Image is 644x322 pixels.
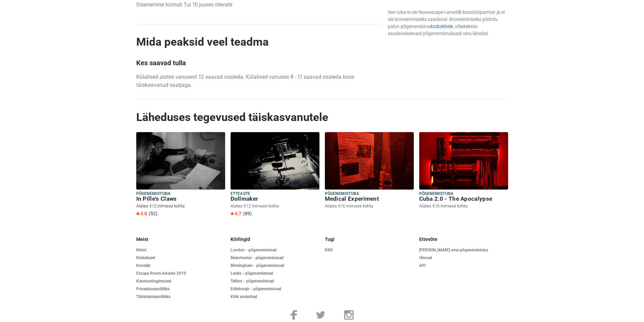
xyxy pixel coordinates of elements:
h5: Põgenemistuba [419,191,508,197]
a: Edinburgh - põgenemistoad [231,287,319,292]
h6: Dollmaker [231,195,319,202]
a: Escape Room Awards 2019 [136,271,225,276]
h5: Tugi [325,237,414,242]
a: API [419,263,508,268]
p: Alates €16 inimese kohta [419,203,508,209]
h2: Mida peaksid veel teadma [136,35,382,49]
h5: Etteaste [231,191,319,197]
a: Kasutustingimused [136,279,225,284]
span: 3.8 [136,211,147,216]
a: otsi [461,24,469,29]
p: Sisenemine toimub Tui 10 juures olevate [136,1,382,9]
a: Põgenemistuba Medical Experiment Alates €16 inimese kohta [325,132,414,210]
a: Meist [136,248,225,253]
a: London - põgenemistoad [231,248,319,253]
h6: In Pille's Claws [136,195,225,202]
a: Etteaste Dollmaker Alates €12 inimese kohta 4.7 (89) [231,132,319,218]
h5: Kiirlingid [231,237,319,242]
a: [PERSON_NAME] oma põgenemistuba [419,248,508,253]
a: Tallinn - põgenemistoad [231,279,319,284]
p: Alates €12 inimese kohta [231,203,319,209]
a: Privaatsuspoliitika [136,287,225,292]
span: (89) [243,211,252,216]
h5: Meist [136,237,225,242]
p: Külalised alates vanusest 12 saavad osaleda. Külalised vanuses 8 - 11 saavad osaleda koos täiskas... [136,73,382,89]
p: Alates €16 inimese kohta [325,203,414,209]
a: Kontakt [136,263,225,268]
span: (52) [149,211,158,216]
a: Leeds - põgenemistoad [231,271,319,276]
h6: Medical Experiment [325,195,414,202]
a: Põgenemistuba Cuba 2.0 - The Apocalypse Alates €16 inimese kohta [419,132,508,210]
a: Hinnad [419,255,508,261]
h5: Põgenemistuba [325,191,414,197]
h5: Põgenemistuba [136,191,225,197]
a: Kõik asukohad [231,294,319,299]
a: Birmingham - põgenemistoad [231,263,319,268]
p: Alates €12 inimese kohta [136,203,225,209]
h5: Ettevõte [419,237,508,242]
div: See tuba ei ole Nowescape-i ametlik koostööpartner ja ei ole broneerimiseks saadaval. Broneerimis... [388,9,508,37]
h3: Kes saavad tulla [136,59,382,67]
h6: Cuba 2.0 - The Apocalypse [419,195,508,202]
a: Kinkekaart [136,255,225,261]
a: KKK [325,248,414,253]
a: Põgenemistuba In Pille's Claws Alates €12 inimese kohta 3.8 (52) [136,132,225,218]
span: 4.7 [231,211,241,216]
a: Tühistamispoliitika [136,294,225,299]
a: kodulehele [431,24,453,29]
a: Manchester - põgenemistoad [231,255,319,261]
h2: Läheduses tegevused täiskasvanutele [136,110,508,124]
